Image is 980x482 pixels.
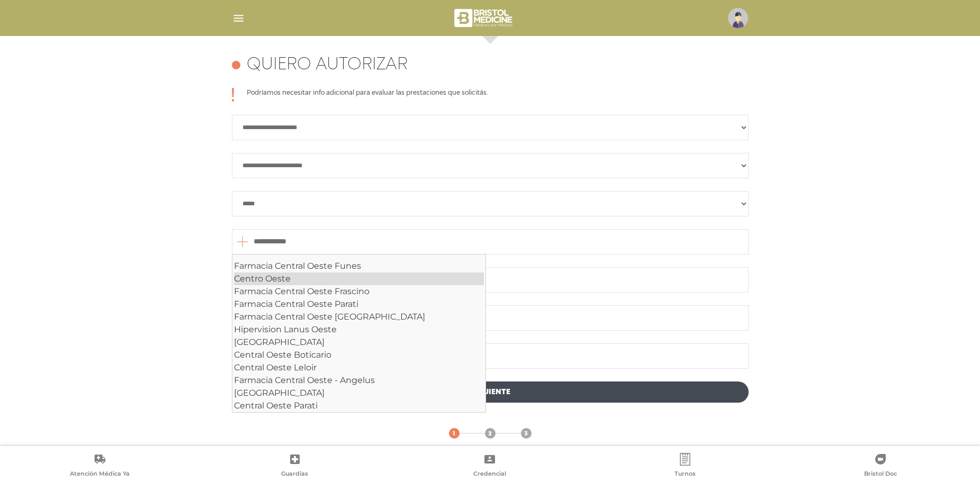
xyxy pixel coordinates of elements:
[232,381,749,403] a: Siguiente
[232,12,245,25] img: Cober_menu-lines-white.svg
[234,412,484,425] div: Central Oeste Funes
[234,272,484,285] div: Centro Oeste
[234,361,484,374] div: Central Oeste Leloir
[392,453,588,480] a: Credencial
[2,453,197,480] a: Atención Médica Ya
[521,428,532,439] a: 3
[234,336,484,349] div: [GEOGRAPHIC_DATA]
[234,323,484,336] div: Hipervision Lanus Oeste
[453,5,516,31] img: bristol-medicine-blanco.png
[485,428,496,439] a: 2
[234,387,484,399] div: [GEOGRAPHIC_DATA]
[588,453,783,480] a: Turnos
[234,285,484,298] div: Farmacia Central Oeste Frascino
[488,429,492,439] span: 2
[197,453,393,480] a: Guardias
[675,470,696,479] span: Turnos
[234,260,484,272] div: Farmacia Central Oeste Funes
[247,55,408,75] h4: Quiero autorizar
[234,311,484,323] div: Farmacia Central Oeste [GEOGRAPHIC_DATA]
[247,88,488,102] p: Podríamos necesitar info adicional para evaluar las prestaciones que solicitás.
[783,453,978,480] a: Bristol Doc
[234,298,484,311] div: Farmacia Central Oeste Parati
[449,428,460,439] a: 1
[234,349,484,361] div: Central Oeste Boticario
[524,429,528,439] span: 3
[864,470,897,479] span: Bristol Doc
[453,429,455,439] span: 1
[281,470,308,479] span: Guardias
[234,374,484,387] div: Farmacia Central Oeste - Angelus
[234,399,484,412] div: Central Oeste Parati
[473,470,506,479] span: Credencial
[70,470,130,479] span: Atención Médica Ya
[728,8,748,28] img: profile-placeholder.svg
